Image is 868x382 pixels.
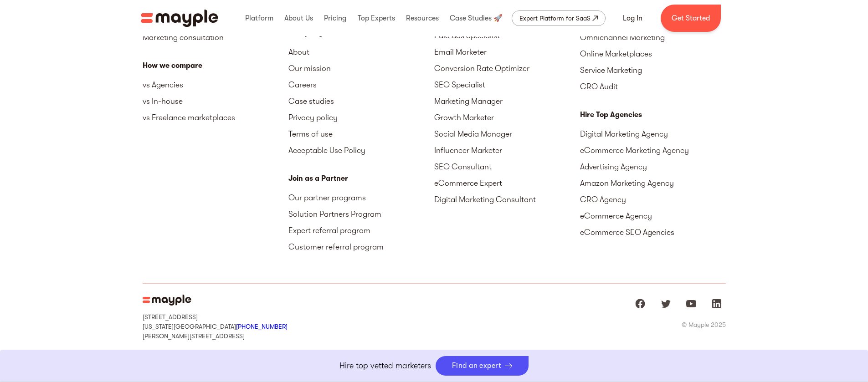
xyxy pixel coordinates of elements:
div: Top Experts [355,4,397,33]
div: Join as a Partner [288,173,434,184]
a: Marketing consultation [143,29,288,46]
a: CRO Agency [580,191,726,208]
a: Online Marketplaces [580,46,726,62]
div: How we compare [143,60,288,71]
a: Expert referral program [288,222,434,239]
a: SEO Consultant [434,158,580,175]
div: Expert Platform for SaaS [519,13,591,24]
a: Conversion Rate Optimizer [434,60,580,76]
a: Acceptable Use Policy [288,142,434,158]
a: Social Media Manager [434,126,580,142]
a: Growth Marketer [434,109,580,126]
a: vs Freelance marketplaces [143,109,288,126]
a: Service Marketing [580,62,726,78]
img: Mayple logo [141,10,218,27]
div: About Us [282,4,315,33]
div: © Mayple 2025 [682,320,726,329]
a: Case studies [288,93,434,109]
a: Influencer Marketer [434,142,580,158]
a: Careers [288,76,434,93]
a: eCommerce Agency [580,208,726,224]
a: Terms of use [288,126,434,142]
img: youtube logo [686,298,697,309]
a: eCommerce Expert [434,175,580,191]
div: Platform [243,4,276,33]
a: Customer referral program [288,239,434,255]
a: Our partner programs [288,189,434,206]
a: Mayple at Facebook [631,295,649,313]
a: Our mission [288,60,434,76]
div: Pricing [322,4,349,33]
a: Mayple at Twitter [657,295,675,313]
a: vs In-house [143,93,288,109]
img: twitter logo [660,298,671,309]
a: Email Marketer [434,44,580,60]
img: facebook logo [635,298,646,309]
a: Mayple at Youtube [682,295,700,313]
a: home [141,10,218,27]
a: eCommerce SEO Agencies [580,224,726,240]
div: Resources [404,4,441,33]
a: vs Agencies [143,76,288,93]
img: Mayple Logo [143,295,191,306]
a: [PHONE_NUMBER] [236,323,288,330]
a: CRO Audit [580,78,726,95]
a: Amazon Marketing Agency [580,175,726,191]
a: Digital Marketing Agency [580,126,726,142]
a: eCommerce Marketing Agency [580,142,726,158]
div: [STREET_ADDRESS] [US_STATE][GEOGRAPHIC_DATA] [PERSON_NAME][STREET_ADDRESS] [143,313,288,340]
a: Get Started [661,5,721,32]
a: SEO Specialist [434,76,580,93]
a: About [288,44,434,60]
a: Privacy policy [288,109,434,126]
div: Hire Top Agencies [580,109,726,120]
iframe: Chat Widget [704,276,868,382]
a: Digital Marketing Consultant [434,191,580,208]
a: Solution Partners Program [288,206,434,222]
a: Log In [612,7,653,29]
a: Marketing Manager [434,93,580,109]
a: Advertising Agency [580,158,726,175]
a: Expert Platform for SaaS [512,10,606,26]
a: Omnichannel Marketing [580,29,726,46]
